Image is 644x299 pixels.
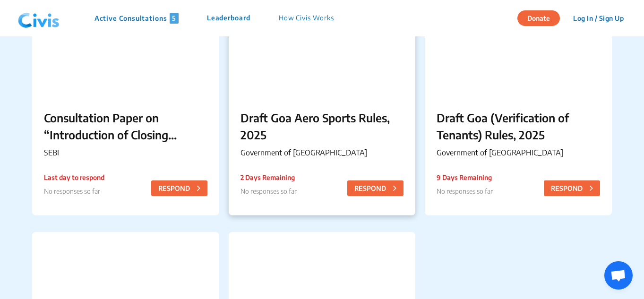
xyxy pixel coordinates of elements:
[240,187,297,195] span: No responses so far
[240,109,404,143] p: Draft Goa Aero Sports Rules, 2025
[44,147,207,158] p: SEBI
[14,4,63,33] img: navlogo.png
[517,10,560,26] button: Donate
[347,180,404,196] button: RESPOND
[44,172,104,182] p: Last day to respond
[44,109,207,143] p: Consultation Paper on “Introduction of Closing Auction Session in the Equity Cash Segment”
[437,109,600,143] p: Draft Goa (Verification of Tenants) Rules, 2025
[170,13,179,24] span: 5
[437,147,600,158] p: Government of [GEOGRAPHIC_DATA]
[567,11,630,26] button: Log In / Sign Up
[240,147,404,158] p: Government of [GEOGRAPHIC_DATA]
[240,172,297,182] p: 2 Days Remaining
[207,13,250,24] p: Leaderboard
[437,172,493,182] p: 9 Days Remaining
[44,187,100,195] span: No responses so far
[604,261,633,290] div: Open chat
[437,187,493,195] span: No responses so far
[151,180,207,196] button: RESPOND
[94,13,179,24] p: Active Consultations
[279,13,334,24] p: How Civis Works
[517,13,567,22] a: Donate
[544,180,600,196] button: RESPOND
